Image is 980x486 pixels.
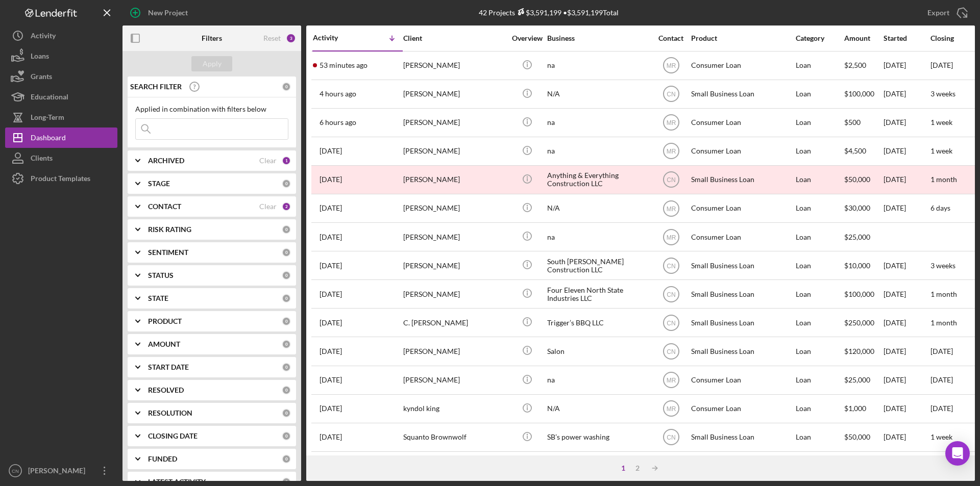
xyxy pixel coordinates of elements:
div: Consumer Loan [691,109,793,136]
div: [PERSON_NAME] [403,195,505,222]
div: [DATE] [884,138,929,165]
div: Small Business Loan [691,452,793,479]
div: Product [691,34,793,42]
div: $3,591,199 [515,8,561,17]
div: Activity [31,25,56,48]
div: Apply [203,56,222,71]
div: [DATE] [884,81,929,108]
time: [DATE] [930,61,953,69]
b: Filters [202,34,222,42]
div: Grants [31,66,52,89]
div: na [547,367,649,394]
b: CONTACT [148,202,181,211]
div: Loans [31,46,49,69]
text: CN [667,319,675,326]
time: [DATE] [930,347,953,355]
div: na [547,52,649,79]
span: $120,000 [844,347,874,355]
div: Loan [796,166,843,193]
div: Loan [796,195,843,222]
text: MR [666,62,676,69]
div: [DATE] [884,424,929,451]
div: Client [403,34,505,42]
div: N/A [547,395,649,422]
span: $500 [844,118,861,126]
div: na [547,223,649,250]
b: RESOLUTION [148,409,192,417]
b: STATE [148,294,168,302]
div: Amount [844,34,883,42]
div: Consumer Loan [691,367,793,394]
b: SENTIMENT [148,248,188,257]
span: $25,000 [844,233,870,241]
b: SEARCH FILTER [130,83,182,91]
button: Educational [5,87,117,107]
time: 2025-09-04 20:59 [320,262,342,270]
div: Open Intercom Messenger [945,441,970,466]
div: na [547,138,649,165]
span: $30,000 [844,203,870,212]
div: [DATE] [884,195,929,222]
time: 2025-09-04 16:35 [320,290,342,298]
button: Loans [5,46,117,66]
time: 2025-09-06 18:35 [320,204,342,212]
div: 0 [282,225,291,234]
div: Small Business Loan [691,309,793,336]
span: $25,000 [844,375,870,384]
div: [PERSON_NAME] [403,338,505,365]
time: 3 weeks [930,261,955,270]
div: [DATE] [884,452,929,479]
time: 1 week [930,118,952,126]
button: Clients [5,148,117,168]
div: [DATE] [884,52,929,79]
button: Export [917,3,975,23]
div: Small Business Loan [691,252,793,279]
div: 0 [282,317,291,326]
div: $50,000 [844,166,883,193]
time: 6 days [930,203,950,212]
text: CN [667,176,675,184]
time: 3 weeks [930,89,955,98]
div: N/A [547,81,649,108]
b: RESOLVED [148,386,184,394]
div: 2 [630,464,645,472]
b: RISK RATING [148,225,191,234]
div: [PERSON_NAME] [403,166,505,193]
div: [DATE] [884,338,929,365]
div: Loan [796,223,843,250]
div: 0 [282,271,291,280]
div: Consumer Loan [691,52,793,79]
div: [DATE] [884,309,929,336]
div: Clear [259,157,277,165]
div: Dashboard [31,127,66,150]
time: 2025-09-02 15:13 [320,347,342,355]
div: [PERSON_NAME] [403,138,505,165]
div: C. [PERSON_NAME] [403,309,505,336]
time: 2025-09-08 15:56 [320,175,342,184]
div: 0 [282,408,291,418]
div: 3 [286,33,296,43]
button: CN[PERSON_NAME] [5,461,117,481]
button: Activity [5,25,117,46]
time: 1 month [930,290,957,298]
a: Product Templates [5,168,117,189]
div: [DATE] [884,280,929,308]
b: START DATE [148,363,189,371]
b: AMOUNT [148,340,180,348]
span: $100,000 [844,89,874,98]
div: Loan [796,338,843,365]
time: 2025-08-29 15:23 [320,404,342,413]
span: $50,000 [844,432,870,441]
div: Salon [547,338,649,365]
div: 2 [282,202,291,211]
div: Consumer Loan [691,395,793,422]
span: $1,000 [844,404,866,413]
div: 1 [616,464,630,472]
div: [PERSON_NAME] [403,109,505,136]
button: Apply [191,56,232,71]
div: Trigger’s BBQ LLC [547,309,649,336]
div: [PERSON_NAME] [403,52,505,79]
div: Educational [31,87,68,110]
